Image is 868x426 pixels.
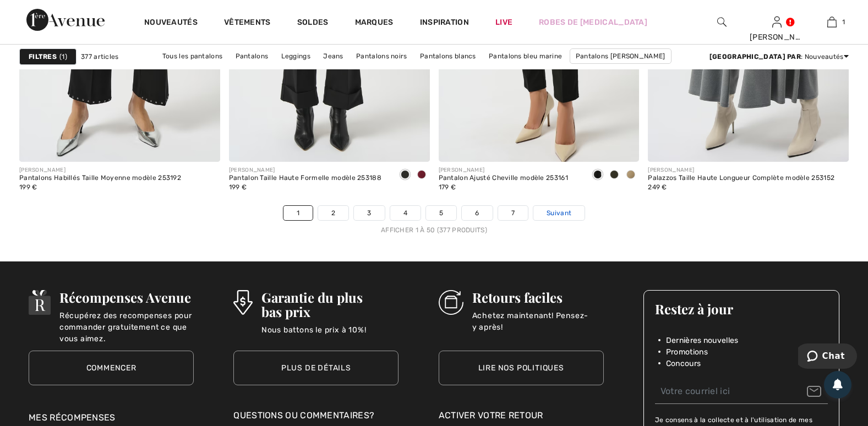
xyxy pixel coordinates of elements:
strong: Filtres [29,52,57,62]
a: Marques [355,18,394,29]
p: Nous battons le prix à 10%! [261,324,399,346]
a: Vêtements [224,18,271,29]
a: Pantalons bleu marine [483,49,567,63]
a: Live [495,17,512,28]
span: 377 articles [81,52,119,62]
h3: Retours faciles [472,290,604,304]
a: 2 [318,206,348,220]
div: Pantalons Habillés Taille Moyenne modèle 253192 [19,174,181,182]
div: Merlot [413,166,430,184]
a: Robes de [MEDICAL_DATA] [539,17,647,28]
a: 3 [354,206,384,220]
a: Nouveautés [144,18,198,29]
div: Pantalon Taille Haute Formelle modèle 253188 [229,174,381,182]
img: Mes infos [772,15,782,29]
div: Black [589,166,606,184]
span: 179 € [439,183,456,191]
strong: [GEOGRAPHIC_DATA] par [709,53,801,61]
span: 199 € [19,183,37,191]
img: 1ère Avenue [26,9,105,31]
input: Votre courriel ici [655,379,828,404]
div: [PERSON_NAME] [19,166,181,174]
nav: Page navigation [19,205,849,235]
div: Pantalon Ajusté Cheville modèle 253161 [439,174,568,182]
img: Retours faciles [439,290,463,315]
div: Palazzos Taille Haute Longueur Complète modèle 253152 [648,174,834,182]
a: Activer votre retour [439,409,604,422]
div: Java [623,166,639,184]
a: 5 [426,206,456,220]
p: Récupérez des recompenses pour commander gratuitement ce que vous aimez. [59,310,194,332]
a: Pantalons [PERSON_NAME] [570,48,672,64]
span: Promotions [666,346,708,358]
iframe: Ouvre un widget dans lequel vous pouvez chatter avec l’un de nos agents [798,343,857,371]
a: Jeans [318,49,349,63]
div: [PERSON_NAME] [750,31,804,43]
span: 249 € [648,183,667,191]
span: Concours [666,358,701,369]
a: Soldes [297,18,329,29]
span: 1 [59,52,67,62]
img: Récompenses Avenue [29,290,51,315]
h3: Récompenses Avenue [59,290,194,304]
a: Leggings [276,49,316,63]
h3: Restez à jour [655,302,828,316]
div: Avocado [606,166,623,184]
span: Suivant [547,208,571,218]
a: 4 [390,206,421,220]
h3: Garantie du plus bas prix [261,290,399,319]
a: Lire nos politiques [439,351,604,385]
img: Garantie du plus bas prix [233,290,252,315]
a: Pantalons noirs [351,49,413,63]
a: Se connecter [772,17,782,27]
a: Commencer [29,351,194,385]
a: 1 [805,15,859,29]
div: Afficher 1 à 50 (377 produits) [19,225,849,235]
a: 6 [462,206,492,220]
p: Achetez maintenant! Pensez-y après! [472,310,604,332]
a: Mes récompenses [29,412,116,423]
a: 7 [498,206,528,220]
img: Mon panier [827,15,837,29]
a: Pantalons [PERSON_NAME] [364,64,465,78]
a: Tous les pantalons [157,49,228,63]
a: Pantalons blancs [414,49,482,63]
div: [PERSON_NAME] [648,166,834,174]
img: recherche [717,15,727,29]
span: 1 [842,17,845,27]
span: Inspiration [420,18,469,29]
div: [PERSON_NAME] [439,166,568,174]
a: Pantalons [230,49,274,63]
div: : Nouveautés [709,52,849,62]
a: Suivant [533,206,585,220]
div: Black [397,166,413,184]
span: Dernières nouvelles [666,335,739,346]
a: 1 [283,206,313,220]
div: [PERSON_NAME] [229,166,381,174]
a: Plus de détails [233,351,398,385]
span: 199 € [229,183,247,191]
